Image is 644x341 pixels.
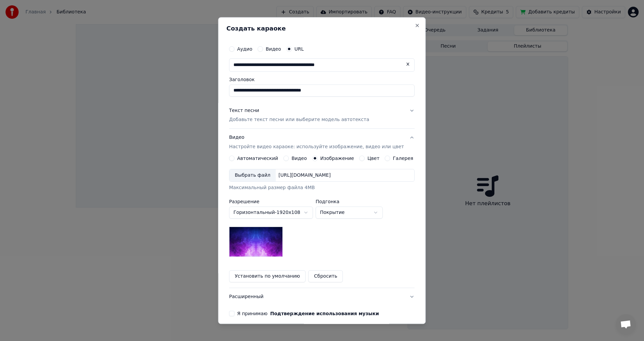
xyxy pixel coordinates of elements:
[229,107,259,114] div: Текст песни
[237,311,379,316] label: Я принимаю
[229,271,306,283] button: Установить по умолчанию
[309,271,343,283] button: Сбросить
[229,156,415,288] div: ВидеоНастройте видео караоке: используйте изображение, видео или цвет
[291,156,307,161] label: Видео
[229,102,415,129] button: Текст песниДобавьте текст песни или выберите модель автотекста
[393,156,414,161] label: Галерея
[320,156,354,161] label: Изображение
[229,200,313,204] label: Разрешение
[229,134,404,151] div: Видео
[276,172,333,179] div: [URL][DOMAIN_NAME]
[229,129,415,156] button: ВидеоНастройте видео караоке: используйте изображение, видео или цвет
[294,47,304,51] label: URL
[229,288,415,306] button: Расширенный
[226,25,417,32] h2: Создать караоке
[229,170,276,182] div: Выбрать файл
[270,311,379,316] button: Я принимаю
[368,156,380,161] label: Цвет
[229,77,415,82] label: Заголовок
[229,117,369,123] p: Добавьте текст песни или выберите модель автотекста
[266,47,281,51] label: Видео
[237,47,252,51] label: Аудио
[316,200,383,204] label: Подгонка
[229,144,404,151] p: Настройте видео караоке: используйте изображение, видео или цвет
[237,156,278,161] label: Автоматический
[229,185,415,191] div: Максимальный размер файла 4MB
